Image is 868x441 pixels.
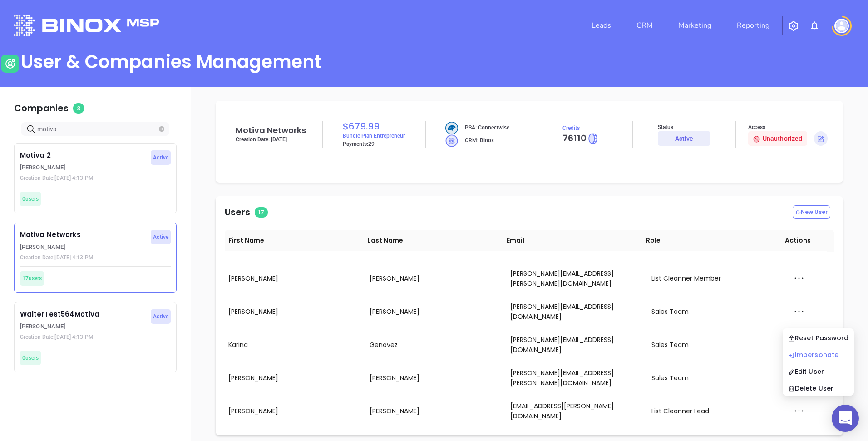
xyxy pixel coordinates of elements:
span: 17 [255,207,268,218]
p: Creation Date: [DATE] 4:13 PM [20,253,146,262]
span: [PERSON_NAME] [370,307,419,316]
img: user [1,55,19,73]
span: Genovez [370,340,398,349]
p: Credits [562,124,580,132]
p: Access [748,123,765,131]
span: Sales Team [651,373,689,382]
span: 0 users [22,194,39,204]
span: Active [153,153,168,163]
h5: 76110 [562,132,599,145]
span: [PERSON_NAME] [370,274,419,283]
span: [PERSON_NAME] [228,406,278,416]
div: Reset Password [788,333,848,343]
span: [PERSON_NAME] [228,373,278,382]
span: [PERSON_NAME] [228,274,278,283]
span: List Cleanner Lead [651,406,709,416]
p: Motiva 2 [20,150,146,161]
span: [EMAIL_ADDRESS][PERSON_NAME][DOMAIN_NAME] [510,401,614,421]
span: [PERSON_NAME] [228,307,278,316]
th: Actions [781,230,827,251]
img: user [834,19,849,33]
div: User & Companies Management [20,51,321,73]
div: Edit User [788,367,848,377]
span: Karina [228,340,248,349]
span: [PERSON_NAME][EMAIL_ADDRESS][DOMAIN_NAME] [510,335,614,354]
a: CRM [633,16,656,35]
img: logo [14,15,159,36]
th: Email [503,230,642,251]
p: Creation Date: [DATE] [236,135,287,144]
span: 17 users [22,273,42,283]
p: [PERSON_NAME] [20,163,146,172]
span: [PERSON_NAME][EMAIL_ADDRESS][DOMAIN_NAME] [510,302,614,321]
th: First Name [225,230,364,251]
span: Unauthorized [753,135,802,142]
div: Impersonate [788,350,848,360]
button: New User [793,205,830,219]
span: Active [153,232,168,242]
span: Active [153,312,168,322]
span: Sales Team [651,307,689,316]
th: Role [642,230,782,251]
span: [PERSON_NAME][EMAIL_ADDRESS][PERSON_NAME][DOMAIN_NAME] [510,269,614,288]
p: CRM: Binox [445,134,494,147]
span: [PERSON_NAME] [370,373,419,382]
a: Marketing [675,16,715,35]
p: Payments: 29 [343,140,375,148]
p: [PERSON_NAME] [20,243,146,252]
span: List Cleanner Member [651,274,721,283]
p: Bundle Plan Entrepreneur [343,132,405,140]
p: Creation Date: [DATE] 4:13 PM [20,174,146,182]
p: WalterTest564Motiva [20,309,146,320]
p: Users [225,205,268,219]
p: Creation Date: [DATE] 4:13 PM [20,333,146,341]
span: 3 [73,103,84,114]
span: [PERSON_NAME][EMAIL_ADDRESS][PERSON_NAME][DOMAIN_NAME] [510,368,614,387]
img: iconSetting [788,20,799,31]
img: crm [445,134,458,147]
button: close-circle [159,126,164,132]
div: Delete User [788,383,848,393]
div: Active [675,131,694,146]
h5: Motiva Networks [236,125,306,135]
th: Last Name [364,230,503,251]
img: crm [445,122,458,134]
p: PSA: Connectwise [445,122,509,134]
input: Search… [37,124,157,134]
a: Leads [588,16,615,35]
p: Status [658,123,673,131]
span: 0 users [22,353,39,363]
p: [PERSON_NAME] [20,322,146,331]
p: Companies [14,101,177,115]
h5: $ 679.99 [343,121,405,132]
p: Motiva Networks [20,230,146,240]
span: Sales Team [651,340,689,349]
span: [PERSON_NAME] [370,406,419,416]
a: Reporting [733,16,773,35]
img: iconNotification [809,20,820,31]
